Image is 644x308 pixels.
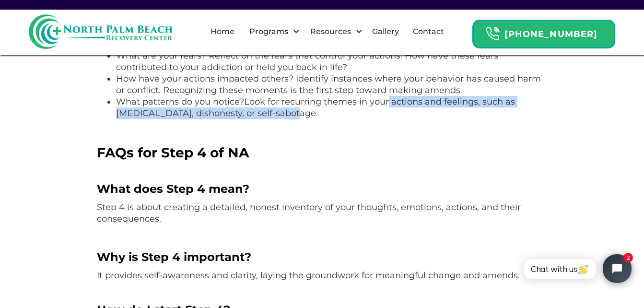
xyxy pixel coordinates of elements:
[407,16,450,47] a: Contact
[97,229,548,245] h4: ‍
[513,246,640,291] iframe: Tidio Chat
[116,96,548,119] li: What patterns do you notice?Look for recurring themes in your actions and feelings, such as [MEDI...
[97,124,548,135] p: ‍
[302,16,365,47] div: Resources
[97,270,548,281] p: It provides self-awareness and clarity, laying the groundwork for meaningful change and amends.
[472,15,615,48] a: Header Calendar Icons[PHONE_NUMBER]
[97,144,249,161] strong: FAQs for Step 4 of NA
[97,182,249,196] strong: What does Step 4 mean?
[97,250,251,264] strong: Why is Step 4 important?
[97,165,548,177] p: ‍
[308,26,353,37] div: Resources
[97,201,548,225] p: Step 4 is about creating a detailed, honest inventory of your thoughts, emotions, actions, and th...
[366,16,405,47] a: Gallery
[247,26,291,37] div: Programs
[116,73,548,96] li: How have your actions impacted others? Identify instances where your behavior has caused harm or ...
[116,50,548,73] li: What are your fears? Reflect on the fears that control your actions. How have these fears contrib...
[485,26,500,41] img: Header Calendar Icons
[205,16,240,47] a: Home
[504,29,597,39] strong: [PHONE_NUMBER]
[241,16,302,47] div: Programs
[97,286,548,297] p: ‍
